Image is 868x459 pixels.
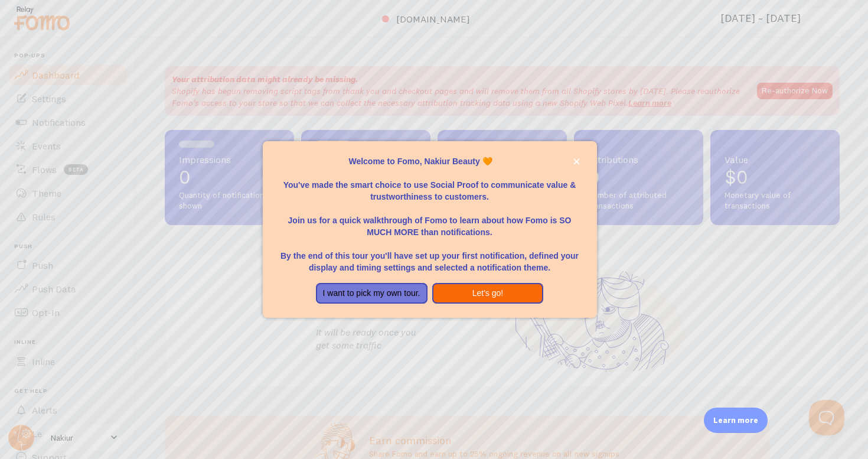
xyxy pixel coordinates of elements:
[277,203,583,238] p: Join us for a quick walkthrough of Fomo to learn about how Fomo is SO MUCH MORE than notifications.
[570,155,583,168] button: close,
[277,238,583,274] p: By the end of this tour you'll have set up your first notification, defined your display and timi...
[704,408,768,433] div: Learn more
[263,141,597,318] div: Welcome to Fomo, Nakiur Beauty 🧡You&amp;#39;ve made the smart choice to use Social Proof to commu...
[713,415,758,426] p: Learn more
[277,167,583,203] p: You've made the smart choice to use Social Proof to communicate value & trustworthiness to custom...
[316,283,428,304] button: I want to pick my own tour.
[277,155,583,167] p: Welcome to Fomo, Nakiur Beauty 🧡
[432,283,544,304] button: Let's go!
